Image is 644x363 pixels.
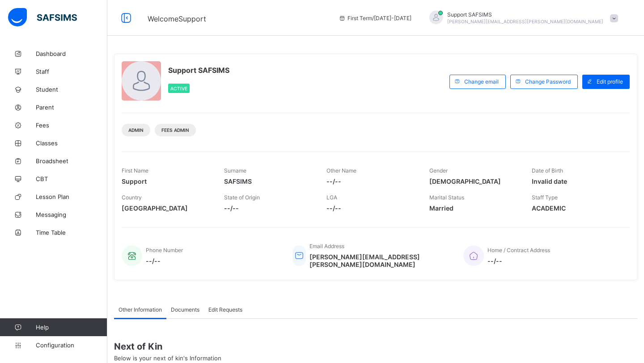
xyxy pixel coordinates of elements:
[224,167,246,174] span: Surname
[326,177,415,185] span: --/--
[161,127,189,133] span: Fees Admin
[36,50,107,57] span: Dashboard
[326,167,356,174] span: Other Name
[36,68,107,75] span: Staff
[36,175,107,182] span: CBT
[532,194,558,201] span: Staff Type
[429,204,518,212] span: Married
[429,177,518,185] span: [DEMOGRAPHIC_DATA]
[487,257,550,265] span: --/--
[224,194,260,201] span: State of Origin
[36,122,107,129] span: Fees
[339,15,411,21] span: session/term information
[36,157,107,165] span: Broadsheet
[429,194,464,201] span: Marital Status
[447,11,603,18] span: Support SAFSIMS
[168,66,229,75] span: Support SAFSIMS
[36,104,107,111] span: Parent
[122,194,142,201] span: Country
[170,86,187,91] span: Active
[36,211,107,218] span: Messaging
[36,229,107,236] span: Time Table
[8,8,77,27] img: safsims
[114,341,637,352] span: Next of Kin
[171,306,199,313] span: Documents
[122,177,211,185] span: Support
[532,167,563,174] span: Date of Birth
[532,204,621,212] span: ACADEMIC
[36,139,107,147] span: Classes
[420,11,623,25] div: SupportSAFSIMS
[119,306,162,313] span: Other Information
[146,247,183,253] span: Phone Number
[148,14,206,23] span: Welcome Support
[326,194,337,201] span: LGA
[114,355,221,362] span: Below is your next of kin's Information
[208,306,242,313] span: Edit Requests
[532,177,621,185] span: Invalid date
[464,78,499,85] span: Change email
[36,342,107,349] span: Configuration
[122,167,148,174] span: First Name
[224,177,313,185] span: SAFSIMS
[487,247,550,253] span: Home / Contract Address
[525,78,571,85] span: Change Password
[309,243,344,249] span: Email Address
[597,78,623,85] span: Edit profile
[36,86,107,93] span: Student
[122,204,211,212] span: [GEOGRAPHIC_DATA]
[128,127,144,133] span: Admin
[326,204,415,212] span: --/--
[36,193,107,200] span: Lesson Plan
[36,324,107,331] span: Help
[146,257,183,265] span: --/--
[447,19,603,24] span: [PERSON_NAME][EMAIL_ADDRESS][PERSON_NAME][DOMAIN_NAME]
[224,204,313,212] span: --/--
[309,253,450,268] span: [PERSON_NAME][EMAIL_ADDRESS][PERSON_NAME][DOMAIN_NAME]
[429,167,448,174] span: Gender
